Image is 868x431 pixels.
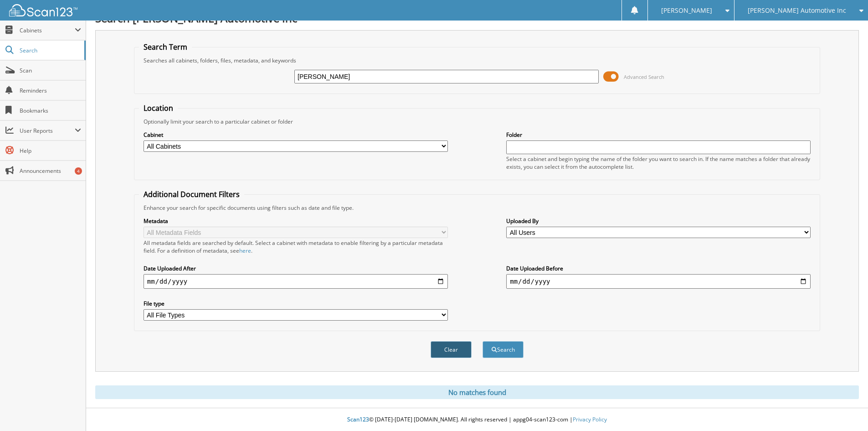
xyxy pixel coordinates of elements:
[139,57,815,64] div: Searches all cabinets, folders, files, metadata, and keywords
[139,204,815,212] div: Enhance your search for specific documents using filters such as date and file type.
[20,147,81,155] span: Help
[573,415,607,423] a: Privacy Policy
[144,265,448,272] label: Date Uploaded After
[20,107,81,114] span: Bookmarks
[144,274,448,289] input: start
[20,167,81,175] span: Announcements
[20,87,81,94] span: Reminders
[86,409,868,431] div: © [DATE]-[DATE] [DOMAIN_NAME]. All rights reserved | appg04-scan123-com |
[139,189,244,199] legend: Additional Document Filters
[144,239,448,254] div: All metadata fields are searched by default. Select a cabinet with metadata to enable filtering b...
[95,385,859,399] div: No matches found
[822,387,868,431] iframe: Chat Widget
[144,131,448,139] label: Cabinet
[748,8,846,13] span: [PERSON_NAME] Automotive Inc
[144,217,448,225] label: Metadata
[9,4,77,16] img: scan123-logo-white.svg
[506,131,811,139] label: Folder
[506,155,811,171] div: Select a cabinet and begin typing the name of the folder you want to search in. If the name match...
[75,167,82,175] div: 4
[20,67,81,74] span: Scan
[483,341,524,358] button: Search
[20,26,75,34] span: Cabinets
[139,103,178,113] legend: Location
[506,274,811,289] input: end
[624,73,664,80] span: Advanced Search
[20,127,75,135] span: User Reports
[506,217,811,225] label: Uploaded By
[661,8,712,13] span: [PERSON_NAME]
[239,247,251,254] a: here
[347,415,369,423] span: Scan123
[139,42,192,52] legend: Search Term
[431,341,472,358] button: Clear
[20,47,80,54] span: Search
[506,265,811,272] label: Date Uploaded Before
[139,118,815,125] div: Optionally limit your search to a particular cabinet or folder
[144,300,448,307] label: File type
